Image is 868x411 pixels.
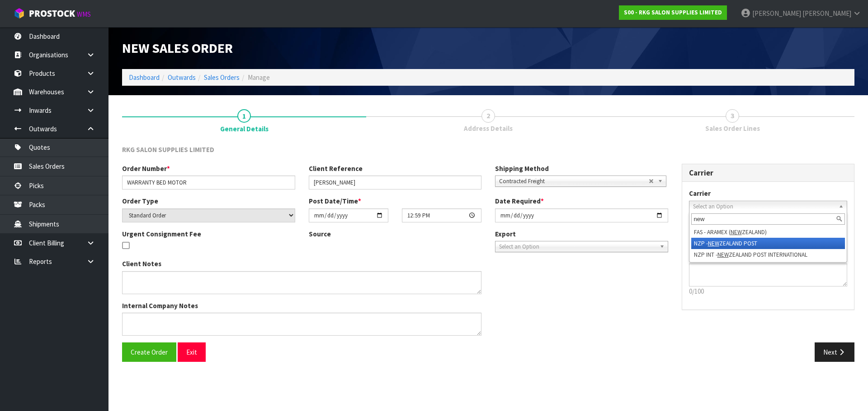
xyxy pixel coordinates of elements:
[204,73,240,82] a: Sales Orders
[624,9,722,16] strong: S00 - RKG SALON SUPPLIES LIMITED
[309,175,482,189] input: Client Reference
[726,109,739,123] span: 3
[309,196,361,206] label: Post Date/Time
[122,175,295,189] input: Order Number
[122,342,176,362] button: Create Order
[717,251,729,259] em: NEW
[691,226,845,238] li: FAS - ARAMEX ( ZEALAND)
[619,5,727,20] a: S00 - RKG SALON SUPPLIES LIMITED
[689,189,711,198] label: Carrier
[220,124,269,134] span: General Details
[752,9,801,18] span: [PERSON_NAME]
[708,240,719,247] em: NEW
[178,342,206,362] button: Exit
[464,124,513,133] span: Address Details
[309,229,331,239] label: Source
[131,348,168,356] span: Create Order
[29,8,75,19] span: ProStock
[122,259,161,268] label: Client Notes
[14,8,25,19] img: cube-alt.png
[309,164,363,173] label: Client Reference
[802,9,851,18] span: [PERSON_NAME]
[499,176,649,187] span: Contracted Freight
[237,109,251,123] span: 1
[122,196,158,206] label: Order Type
[168,73,196,82] a: Outwards
[122,138,854,369] span: General Details
[815,342,854,362] button: Next
[693,201,835,212] span: Select an Option
[691,238,845,249] li: NZP - ZEALAND POST
[129,73,160,82] a: Dashboard
[248,73,270,82] span: Manage
[122,164,170,173] label: Order Number
[499,241,656,252] span: Select an Option
[122,229,201,239] label: Urgent Consignment Fee
[705,124,760,133] span: Sales Order Lines
[77,10,91,18] small: WMS
[495,229,516,239] label: Export
[481,109,495,123] span: 2
[731,228,742,236] em: NEW
[689,286,848,296] p: 0/100
[689,169,848,177] h3: Carrier
[122,301,198,310] label: Internal Company Notes
[122,145,214,154] span: RKG SALON SUPPLIES LIMITED
[495,196,544,206] label: Date Required
[495,164,549,173] label: Shipping Method
[122,39,233,56] span: New Sales Order
[691,249,845,260] li: NZP INT - ZEALAND POST INTERNATIONAL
